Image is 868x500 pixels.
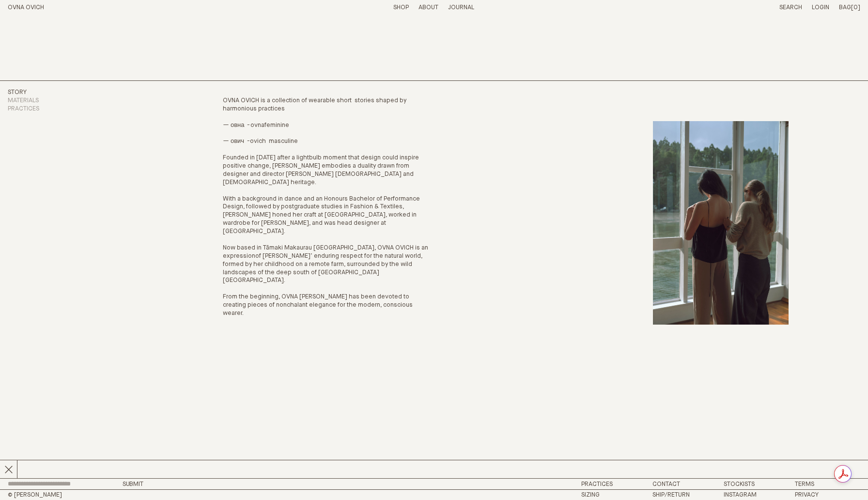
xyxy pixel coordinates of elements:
a: Privacy [795,492,819,498]
div: Page 4 [223,154,430,318]
span: Now based in Tāmaki Makaurau [GEOGRAPHIC_DATA], OVNA OVICH is an expression [223,245,428,259]
a: Practices [581,481,613,487]
summary: About [418,4,438,12]
span: [0] [851,4,860,11]
a: Journal [448,4,474,11]
a: Sizing [581,492,600,498]
span: From the beginning, OVNA [PERSON_NAME] has been devoted to creating pieces of nonchalant elegance... [223,294,413,316]
a: Login [812,4,829,11]
a: Instagram [724,492,757,498]
span: ович - masculine [231,138,298,144]
span: — овна - [223,122,250,128]
p: OVNA OVICH is a collection of wearable short stories shaped by harmonious practices [223,97,430,113]
a: Contact [652,481,680,487]
a: Stockists [724,481,755,487]
span: Bag [839,4,851,11]
a: Practices [8,106,39,112]
a: Search [779,4,802,11]
h2: © [PERSON_NAME] [8,492,215,498]
button: Submit [123,481,143,487]
a: Story [8,89,27,95]
a: Materials [8,97,39,104]
span: feminine [264,122,289,128]
em: ovna [250,122,264,128]
span: — [223,138,229,144]
a: Home [8,4,44,11]
strong: ovich [250,138,266,144]
span: With a background in dance and an Honours Bachelor of Performance Design, followed by postgraduat... [223,196,420,235]
a: Terms [795,481,814,487]
a: Shop [393,4,409,11]
span: Founded in [DATE] after a lightbulb moment that design could inspire positive change, [PERSON_NAM... [223,155,419,186]
a: Ship/Return [652,492,690,498]
span: of [PERSON_NAME]’ enduring respect for the natural world, formed by her childhood on a remote far... [223,253,422,284]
